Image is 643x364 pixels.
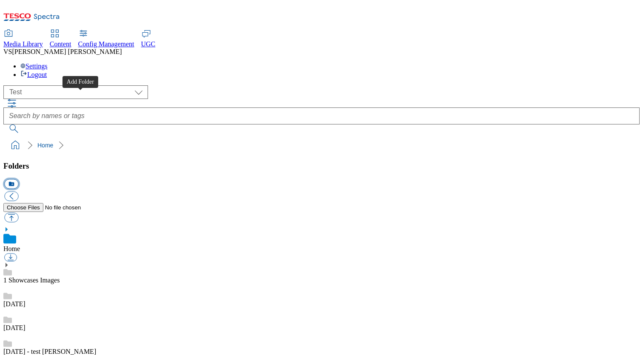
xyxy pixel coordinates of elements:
span: UGC [141,40,156,48]
a: Settings [20,62,48,70]
a: 1 Showcases Images [3,277,60,284]
a: [DATE] - test [PERSON_NAME] [3,348,96,355]
a: [DATE] [3,324,26,331]
a: Logout [20,71,47,78]
a: Home [3,245,20,252]
a: [DATE] [3,300,26,308]
span: VS [3,48,12,55]
h3: Folders [3,161,640,171]
span: Media Library [3,40,43,48]
a: Config Management [78,30,134,48]
a: home [9,138,22,152]
span: Content [50,40,71,48]
span: [PERSON_NAME] [PERSON_NAME] [12,48,122,55]
a: UGC [141,30,156,48]
a: Media Library [3,30,43,48]
span: Config Management [78,40,134,48]
a: Content [50,30,71,48]
input: Search by names or tags [3,107,640,124]
nav: breadcrumb [3,137,640,153]
a: Home [37,142,53,149]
